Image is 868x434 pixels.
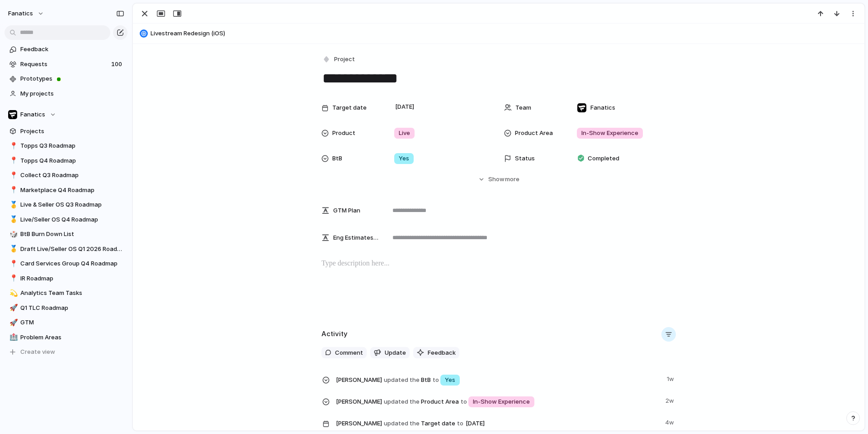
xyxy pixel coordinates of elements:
[20,45,124,54] span: Feedback
[5,345,127,359] button: Create view
[5,331,127,344] a: 🏥Problem Areas
[463,418,487,429] span: [DATE]
[20,230,124,239] span: BtB Burn Down List
[5,125,127,138] a: Projects
[5,72,127,86] a: Prototypes
[4,6,49,21] button: fanatics
[20,333,124,342] span: Problem Areas
[9,229,16,240] div: 🎲
[332,103,367,112] span: Target date
[8,186,17,195] button: 📍
[20,89,124,98] span: My projects
[111,60,124,69] span: 100
[5,58,127,71] a: Requests100
[5,169,127,182] a: 📍Collect Q3 Roadmap
[5,272,127,285] a: 📍IR Roadmap
[5,301,127,315] a: 🚀Q1 TLC Roadmap
[20,304,124,313] span: Q1 TLC Roadmap
[321,347,367,359] button: Comment
[9,303,16,313] div: 🚀
[8,245,17,254] button: 🥇
[336,373,661,386] span: BtB
[5,43,127,56] a: Feedback
[428,348,456,357] span: Feedback
[5,154,127,168] div: 📍Topps Q4 Roadmap
[20,215,124,224] span: Live/Seller OS Q4 Roadmap
[151,29,860,38] span: Livestream Redesign (iOS)
[8,141,17,150] button: 📍
[334,55,355,64] span: Project
[590,103,615,112] span: Fanatics
[399,154,409,163] span: Yes
[20,274,124,283] span: IR Roadmap
[20,171,124,180] span: Collect Q3 Roadmap
[335,348,363,357] span: Comment
[8,289,17,298] button: 💫
[20,127,124,136] span: Projects
[370,347,410,359] button: Update
[9,244,16,254] div: 🥇
[9,288,16,299] div: 💫
[8,259,17,268] button: 📍
[384,419,420,428] span: updated the
[332,129,355,138] span: Product
[9,200,16,210] div: 🥇
[8,171,17,180] button: 📍
[20,245,124,254] span: Draft Live/Seller OS Q1 2026 Roadmap
[433,376,439,385] span: to
[336,395,660,408] span: Product Area
[515,103,531,112] span: Team
[9,273,16,284] div: 📍
[5,213,127,227] a: 🥇Live/Seller OS Q4 Roadmap
[336,416,660,430] span: Target date
[665,395,676,405] span: 2w
[20,60,108,69] span: Requests
[321,171,676,188] button: Showmore
[8,274,17,283] button: 📍
[8,200,17,209] button: 🥇
[461,397,467,406] span: to
[8,230,17,239] button: 🎲
[5,198,127,212] a: 🥇Live & Seller OS Q3 Roadmap
[457,419,463,428] span: to
[137,26,860,41] button: Livestream Redesign (iOS)
[5,183,127,197] a: 📍Marketplace Q4 Roadmap
[505,175,519,184] span: more
[20,259,124,268] span: Card Services Group Q4 Roadmap
[5,227,127,241] a: 🎲BtB Burn Down List
[9,170,16,181] div: 📍
[5,316,127,329] a: 🚀GTM
[581,129,638,138] span: In-Show Experience
[8,304,17,313] button: 🚀
[336,419,382,428] span: [PERSON_NAME]
[333,233,379,242] span: Eng Estimates (B/iOs/A/W) in Cycles
[413,347,459,359] button: Feedback
[5,257,127,270] div: 📍Card Services Group Q4 Roadmap
[5,139,127,153] a: 📍Topps Q3 Roadmap
[5,87,127,101] a: My projects
[667,373,676,384] span: 1w
[20,186,124,195] span: Marketplace Q4 Roadmap
[393,101,417,112] span: [DATE]
[9,155,16,166] div: 📍
[488,175,505,184] span: Show
[336,376,382,385] span: [PERSON_NAME]
[5,286,127,300] a: 💫Analytics Team Tasks
[8,156,17,165] button: 📍
[20,74,124,83] span: Prototypes
[20,347,55,357] span: Create view
[20,289,124,298] span: Analytics Team Tasks
[384,397,420,406] span: updated the
[20,156,124,165] span: Topps Q4 Roadmap
[20,110,45,119] span: Fanatics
